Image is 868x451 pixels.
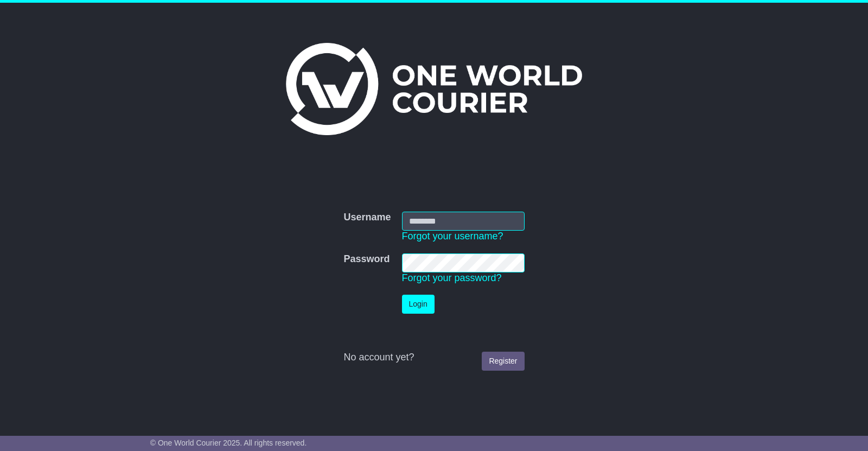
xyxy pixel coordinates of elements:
[150,439,307,447] span: © One World Courier 2025. All rights reserved.
[343,212,391,224] label: Username
[402,295,435,314] button: Login
[343,352,524,364] div: No account yet?
[402,231,503,242] a: Forgot your username?
[286,43,582,135] img: One World
[343,253,390,265] label: Password
[482,352,524,371] a: Register
[402,272,502,283] a: Forgot your password?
